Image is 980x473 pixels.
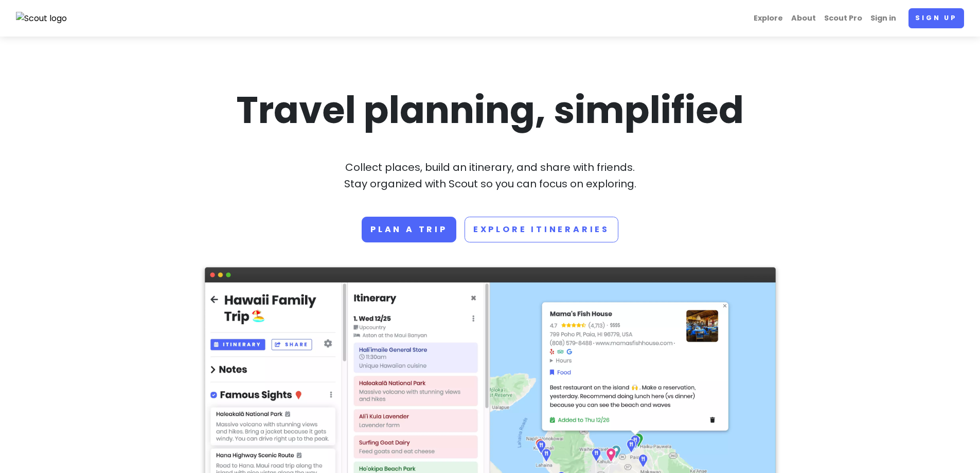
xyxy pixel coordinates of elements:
a: Explore [750,8,787,28]
p: Collect places, build an itinerary, and share with friends. Stay organized with Scout so you can ... [205,159,776,192]
a: Sign up [908,8,964,28]
a: Explore Itineraries [465,217,618,242]
h1: Travel planning, simplified [205,86,776,134]
a: About [787,8,820,28]
a: Plan a trip [362,217,456,242]
img: Scout logo [16,12,67,25]
a: Sign in [866,8,900,28]
a: Scout Pro [820,8,866,28]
